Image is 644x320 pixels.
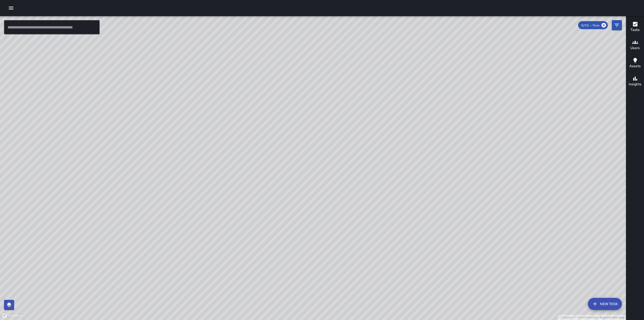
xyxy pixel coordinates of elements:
[630,27,640,33] h6: Tasks
[629,82,641,87] h6: Insights
[626,36,644,54] button: Users
[626,73,644,91] button: Insights
[612,20,622,30] button: Filters
[629,63,641,69] h6: Assets
[626,54,644,73] button: Assets
[578,23,602,27] span: 9/05 — Now
[626,18,644,36] button: Tasks
[630,45,640,51] h6: Users
[578,21,608,29] div: 9/05 — Now
[588,298,622,310] button: New Task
